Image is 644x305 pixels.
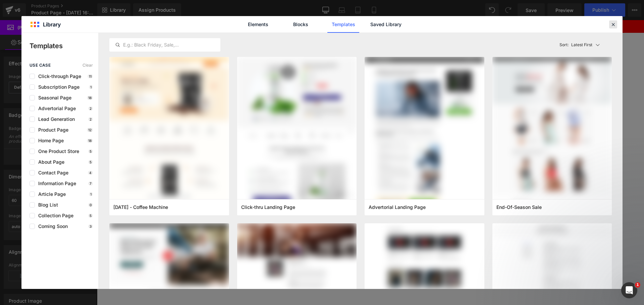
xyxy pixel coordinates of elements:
[285,16,317,33] a: Blocks
[89,192,93,196] p: 1
[286,127,317,141] span: Default Title
[88,203,93,207] p: 0
[88,106,93,110] p: 2
[257,18,290,45] img: VITALMAXSTORE
[343,101,372,106] span: $99,900.00
[496,204,542,210] span: End-Of-Season Sale
[89,85,93,89] p: 1
[88,149,93,153] p: 5
[113,204,168,210] span: Thanksgiving - Coffee Machine
[116,88,230,203] img: Glute y Glow - Creatina para mujeres
[78,209,114,244] a: Glute y Glow - Creatina para mujeres
[88,181,93,185] p: 7
[35,159,64,165] span: About Page
[370,16,402,33] a: Saved Library
[557,38,612,52] button: Latest FirstSort:Latest First
[35,202,58,208] span: Blog List
[87,128,93,132] p: 12
[621,282,637,298] iframe: Intercom live chat
[284,52,312,66] a: Contacto
[87,139,93,143] p: 18
[88,117,93,121] p: 2
[35,224,68,229] span: Coming Soon
[288,56,308,62] span: Contacto
[88,74,93,78] p: 11
[259,56,280,62] span: Catálogo
[88,160,93,164] p: 5
[255,52,284,66] a: Catálogo
[279,119,470,127] label: Title
[88,171,93,175] p: 4
[327,16,359,33] a: Templates
[35,106,76,111] span: Advertorial Page
[279,147,470,155] label: Quantity
[89,24,104,39] summary: Búsqueda
[559,43,569,47] span: Sort:
[35,117,75,122] span: Lead Generation
[35,138,64,143] span: Home Page
[239,56,251,62] span: Inicio
[35,170,68,175] span: Contact Page
[35,74,81,79] span: Click-through Page
[30,63,51,68] span: use case
[35,95,71,100] span: Seasonal Page
[349,171,399,187] button: Add To Cart
[35,84,79,90] span: Subscription Page
[198,87,362,95] span: and use this template to present it on live store
[78,209,112,242] img: Glute y Glow - Creatina para mujeres
[235,52,255,66] a: Inicio
[30,41,98,51] p: Templates
[35,149,79,154] span: One Product Store
[110,41,220,49] input: E.g.: Black Friday, Sale,...
[635,282,640,288] span: 1
[312,89,437,97] a: Glute y Glow - Creatina para mujeres
[88,214,93,218] p: 5
[35,192,66,197] span: Article Page
[571,42,592,48] p: Latest First
[35,213,73,218] span: Collection Page
[35,181,76,186] span: Information Page
[198,88,241,94] span: Assign a product
[88,224,93,228] p: 3
[376,99,405,109] span: $79,900.00
[242,16,274,33] a: Elements
[83,63,93,68] span: Clear
[241,204,295,210] span: Click-thru Landing Page
[87,96,93,100] p: 18
[369,204,426,210] span: Advertorial Landing Page
[35,127,68,133] span: Product Page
